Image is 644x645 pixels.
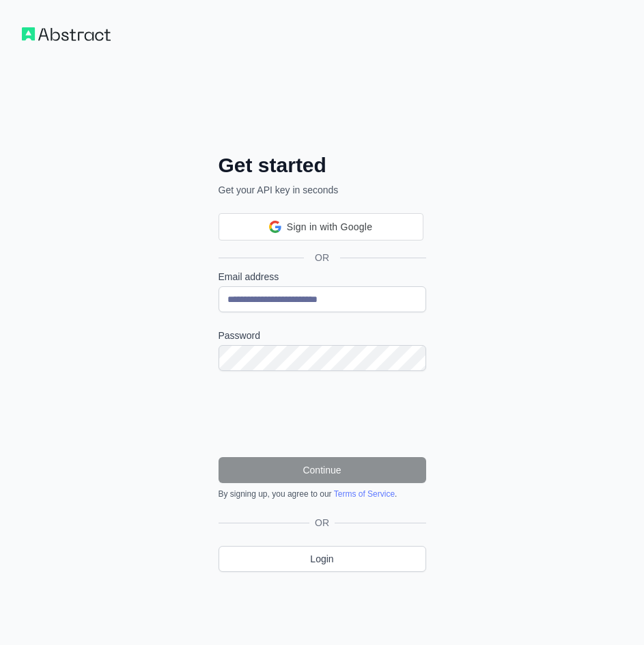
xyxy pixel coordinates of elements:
iframe: reCAPTCHA [219,387,426,441]
h2: Get started [219,153,426,178]
div: Sign in with Google [219,213,423,241]
a: Terms of Service [334,489,395,499]
img: Workflow [22,27,111,41]
span: Sign in with Google [287,220,372,234]
span: OR [309,516,335,530]
label: Password [219,329,426,342]
label: Email address [219,270,426,284]
p: Get your API key in seconds [219,183,426,197]
span: OR [304,251,340,264]
div: By signing up, you agree to our . [219,489,426,499]
a: Login [219,546,426,572]
button: Continue [219,457,426,483]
